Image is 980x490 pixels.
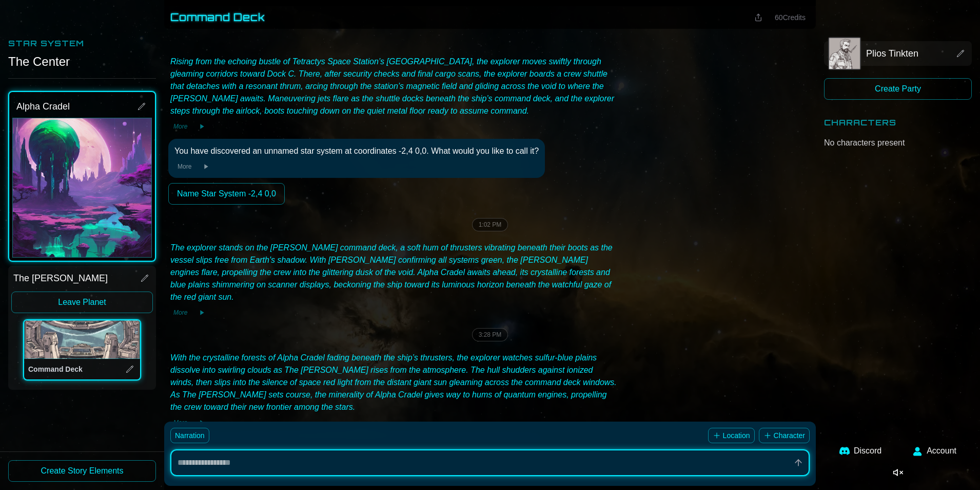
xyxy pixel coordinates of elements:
img: User [912,446,923,456]
img: Discord [839,446,850,456]
button: Name Star System -2,4 0,0 [168,183,285,205]
img: Plios Tinkten [829,38,860,69]
button: Character [759,428,810,443]
span: Plios Tinkten [866,46,918,61]
button: Enable music [885,463,911,482]
div: 3:28 PM [472,328,508,341]
button: Share this location [750,11,767,24]
button: Narration [170,428,209,443]
button: View story element [954,47,967,60]
div: The Center [8,53,156,70]
button: More [170,121,190,132]
button: Edit story element [139,272,151,284]
h1: Command Deck [170,10,265,25]
a: Discord [833,439,888,463]
button: Edit image [13,118,151,257]
button: View location [124,363,136,375]
div: Rising from the echoing bustle of Tetractys Space Station’s [GEOGRAPHIC_DATA], the explorer moves... [170,56,617,117]
button: Edit story element [135,100,148,113]
span: The [PERSON_NAME] [13,271,108,285]
button: Play [194,121,209,132]
div: The explorer stands on the [PERSON_NAME] command deck, a soft hum of thrusters vibrating beneath ... [170,242,617,303]
div: 1:02 PM [472,218,508,231]
span: Alpha Cradel [16,99,70,114]
button: Play [194,307,209,318]
div: Command Deck [24,320,140,359]
button: Leave Planet [11,292,153,313]
div: Alpha Cradel [12,118,152,258]
button: More [170,307,190,318]
button: Edit image [829,38,860,69]
button: More [170,418,190,428]
h2: Star System [8,37,156,49]
button: Edit image [25,321,140,358]
span: Command Deck [28,365,83,373]
div: You have discovered an unnamed star system at coordinates -2,4 0,0. What would you like to call it? [174,145,539,157]
button: More [174,161,194,172]
span: 60 Credits [775,13,806,22]
button: Location [708,428,755,443]
button: Create Party [824,78,972,100]
button: Play [199,161,213,172]
button: Play [194,418,209,428]
div: No characters present [824,137,972,149]
h2: Characters [824,116,972,129]
button: Create Story Elements [8,460,156,482]
div: With the crystalline forests of Alpha Cradel fading beneath the ship’s thrusters, the explorer wa... [170,352,617,413]
button: Account [906,439,963,463]
button: 60Credits [771,10,810,25]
